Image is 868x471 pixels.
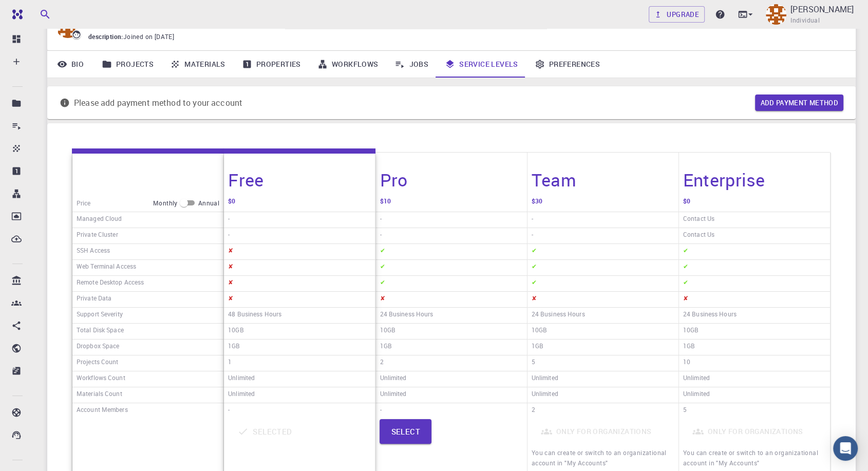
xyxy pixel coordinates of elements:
a: Projects [93,51,162,78]
h6: Web Terminal Access [77,261,136,274]
h4: Free [228,169,263,191]
h6: ✘ [380,293,385,306]
span: Annual [198,198,219,209]
h6: ✔ [380,245,385,258]
h6: ✔ [532,245,537,258]
h6: 1GB [380,341,391,354]
h6: Unlimited [683,372,710,386]
h6: $10 [380,196,390,211]
h6: Support Severity [77,309,123,322]
h6: 1GB [532,341,543,354]
h6: ✔ [683,277,688,290]
a: Preferences [526,51,608,78]
h6: Unlimited [380,388,406,402]
h6: 2 [532,404,535,417]
h6: Account Members [77,404,128,417]
h6: $0 [228,196,235,211]
h6: - [380,404,381,417]
h6: ✘ [228,293,233,306]
h6: ✔ [532,261,537,274]
h6: Managed Cloud [77,213,122,227]
h6: 1 [228,356,232,370]
span: Support [21,7,58,16]
h6: 10GB [683,325,699,338]
button: Add payment method [755,95,843,111]
h6: 2 [380,356,383,370]
h6: 10 [683,356,690,370]
h4: Enterprise [683,169,765,191]
p: Please add payment method to your account [74,97,242,109]
h6: 10GB [532,325,547,338]
p: [PERSON_NAME] [790,3,854,15]
h6: Unlimited [228,388,255,402]
span: description : [88,32,123,42]
h6: Contact Us [683,229,714,242]
h6: Workflows Count [77,372,125,386]
span: Individual [790,15,820,26]
h6: - [532,229,533,242]
h6: Projects Count [77,356,119,370]
a: Upgrade [649,6,705,23]
h6: 1GB [228,341,240,354]
h6: Remote Desktop Access [77,277,144,290]
h6: ✘ [228,245,233,258]
h6: $30 [532,196,542,211]
a: Bio [47,51,93,78]
h4: Team [532,169,576,191]
span: Monthly [153,198,178,209]
a: Properties [234,51,309,78]
h6: ✔ [683,261,688,274]
h6: - [532,213,533,227]
h6: ✘ [532,293,537,306]
h6: ✘ [683,293,688,306]
a: Jobs [386,51,437,78]
h6: SSH Access [77,245,110,258]
h6: ✔ [380,277,385,290]
span: Joined on [DATE] [123,32,174,42]
div: Open Intercom Messenger [833,436,858,461]
h6: Private Data [77,293,111,306]
h6: - [228,229,230,242]
button: Select [380,419,431,444]
a: Service Levels [437,51,526,78]
h6: Unlimited [532,372,558,386]
h6: Contact Us [683,213,714,227]
h6: ✘ [228,261,233,274]
h6: 24 Business Hours [683,309,737,322]
h6: - [228,213,230,227]
h6: 48 Business Hours [228,309,281,322]
a: Materials [162,51,234,78]
h6: ✔ [683,245,688,258]
h6: 10GB [228,325,243,338]
img: logo [8,9,23,20]
a: Workflows [309,51,387,78]
h6: $0 [683,196,690,211]
h6: 5 [532,356,535,370]
h6: 1GB [683,341,695,354]
h6: - [380,213,381,227]
h6: 24 Business Hours [380,309,433,322]
h6: Unlimited [380,372,406,386]
span: You can create or switch to an organizational account in "My Accounts" [532,448,667,467]
h6: Private Cluster [77,229,118,242]
h6: ✔ [380,261,385,274]
h6: ✔ [532,277,537,290]
h6: Unlimited [532,388,558,402]
h6: Total Disk Space [77,325,124,338]
h6: Materials Count [77,388,122,402]
h6: 5 [683,404,687,417]
h4: Pro [380,169,407,191]
h6: Price [77,198,91,209]
h6: Dropbox Space [77,341,119,354]
img: Brian Burcham [766,4,786,25]
h6: Unlimited [228,372,255,386]
span: You can create or switch to an organizational account in "My Accounts" [683,448,818,467]
h6: ✘ [228,277,233,290]
h6: - [380,229,381,242]
h6: - [228,404,230,417]
h6: 10GB [380,325,395,338]
h6: Unlimited [683,388,710,402]
h6: 24 Business Hours [532,309,585,322]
